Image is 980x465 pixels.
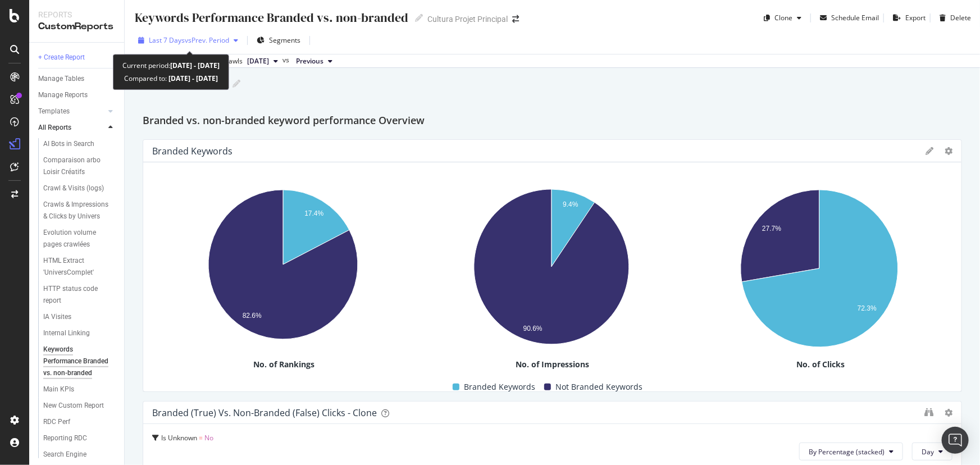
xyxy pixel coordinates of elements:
i: Edit report name [233,80,240,88]
text: 90.6% [523,325,542,332]
text: 72.3% [858,305,877,313]
a: Internal Linking [43,327,116,339]
button: Previous [291,54,337,68]
div: Comparaison arbo Loisir Créatifs [43,154,109,178]
a: Keywords Performance Branded vs. non-branded [43,344,116,379]
div: Compared to: [124,72,218,85]
a: RDC Perf [43,416,116,428]
div: Branded vs. non-branded keyword performance Overview [143,112,962,130]
div: Crawl & Visits (logs) [43,183,104,194]
div: Branded KeywordsA chart.No. of RankingsA chart.No. of ImpressionsA chart.No. of ClicksBranded Key... [143,139,962,392]
div: Internal Linking [43,327,90,339]
div: + Create Report [38,52,85,63]
div: No. of Clicks [689,359,952,370]
button: Export [888,9,926,27]
div: Export [905,13,926,22]
a: Comparaison arbo Loisir Créatifs [43,154,116,178]
b: [DATE] - [DATE] [167,74,218,83]
svg: A chart. [152,184,413,350]
svg: A chart. [421,184,682,356]
div: No. of Rankings [152,359,416,370]
a: Main KPIs [43,384,116,395]
div: Branded (true) vs. Non-Branded (false) Clicks - Clone [152,407,377,418]
i: Edit report name [415,14,423,22]
div: Keywords Performance Branded vs. non-branded [43,344,111,379]
a: + Create Report [38,52,116,63]
div: Reports [38,9,115,20]
div: HTML Extract 'UniversComplet' [43,255,108,279]
div: IA Visites [43,311,71,323]
button: Day [912,443,952,461]
span: Day [922,447,934,457]
span: vs [282,55,291,65]
div: Keywords Performance Branded vs. non-branded [134,9,408,26]
div: Crawls & Impressions & Clicks by Univers [43,199,110,222]
div: Evolution volume pages crawlées [43,227,109,250]
div: Delete [950,13,971,22]
button: Clone [759,9,806,27]
a: Evolution volume pages crawlées [43,227,116,250]
div: Cultura Projet Principal [427,13,508,25]
svg: A chart. [689,184,950,359]
a: All Reports [38,122,105,134]
span: Segments [269,35,300,45]
text: 82.6% [243,312,262,320]
div: New Custom Report [43,400,104,412]
div: Branded Keywords [152,145,233,157]
div: Open Intercom Messenger [942,427,969,454]
div: CustomReports [38,20,115,33]
text: 27.7% [762,225,781,233]
text: 9.4% [563,201,578,209]
div: Manage Reports [38,89,88,101]
div: AI Bots in Search [43,138,94,150]
h2: Branded vs. non-branded keyword performance Overview [143,112,425,130]
span: No [204,433,213,443]
div: No. of Impressions [421,359,685,370]
div: Main KPIs [43,384,74,395]
span: Last 7 Days [149,35,185,45]
text: 17.4% [304,209,323,217]
span: = [199,433,203,443]
a: Templates [38,106,105,117]
button: Delete [935,9,971,27]
div: Reporting RDC [43,432,87,444]
div: Schedule Email [831,13,879,22]
a: HTTP status code report [43,283,116,307]
div: Templates [38,106,70,117]
span: By Percentage (stacked) [809,447,885,457]
button: [DATE] [243,54,282,68]
a: HTML Extract 'UniversComplet' [43,255,116,279]
a: IA Visites [43,311,116,323]
div: RDC Perf [43,416,70,428]
button: Segments [252,31,305,49]
div: arrow-right-arrow-left [512,15,519,23]
button: By Percentage (stacked) [799,443,903,461]
button: Last 7 DaysvsPrev. Period [134,31,243,49]
a: Crawls & Impressions & Clicks by Univers [43,199,116,222]
span: Not Branded Keywords [555,380,642,394]
div: Clone [774,13,792,22]
a: Manage Tables [38,73,116,85]
span: Previous [296,56,323,66]
a: Manage Reports [38,89,116,101]
button: Schedule Email [815,9,879,27]
a: New Custom Report [43,400,116,412]
div: binoculars [924,408,933,417]
span: Is Unknown [161,433,197,443]
b: [DATE] - [DATE] [170,61,220,70]
div: All Reports [38,122,71,134]
div: Manage Tables [38,73,84,85]
a: AI Bots in Search [43,138,116,150]
a: Crawl & Visits (logs) [43,183,116,194]
span: 2025 Aug. 11th [247,56,269,66]
a: Reporting RDC [43,432,116,444]
div: Current period: [122,59,220,72]
span: Branded Keywords [464,380,535,394]
span: vs Prev. Period [185,35,229,45]
div: HTTP status code report [43,283,107,307]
